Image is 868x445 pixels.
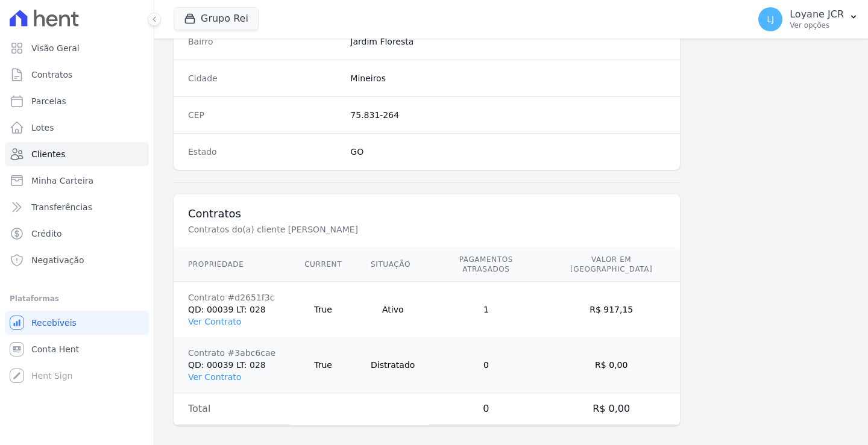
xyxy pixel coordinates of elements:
td: R$ 917,15 [542,282,680,338]
td: True [290,282,356,338]
a: Conta Hent [5,337,149,361]
span: Contratos [31,69,72,81]
span: Crédito [31,228,62,240]
p: Loyane JCR [790,8,844,20]
a: Negativação [5,248,149,272]
a: Crédito [5,222,149,246]
th: Situação [356,247,429,282]
a: Lotes [5,116,149,140]
span: Parcelas [31,95,66,107]
dd: GO [350,146,665,158]
span: Negativação [31,254,84,266]
a: Contratos [5,63,149,87]
th: Propriedade [174,247,290,282]
span: Clientes [31,148,65,160]
a: Minha Carteira [5,169,149,193]
a: Transferências [5,195,149,219]
p: Contratos do(a) cliente [PERSON_NAME] [188,223,593,235]
span: Visão Geral [31,42,80,54]
td: 0 [429,337,542,393]
td: True [290,337,356,393]
div: Plataformas [10,291,144,306]
td: 1 [429,282,542,338]
td: Distratado [356,337,429,393]
span: Conta Hent [31,343,79,355]
dd: Mineiros [350,72,665,84]
dd: 75.831-264 [350,109,665,121]
button: Grupo Rei [174,7,259,30]
dd: Jardim Floresta [350,36,665,48]
dt: CEP [188,109,341,121]
a: Ver Contrato [188,317,241,326]
td: QD: 00039 LT: 028 [174,337,290,393]
td: R$ 0,00 [542,393,680,425]
td: QD: 00039 LT: 028 [174,282,290,338]
th: Pagamentos Atrasados [429,247,542,282]
a: Recebíveis [5,311,149,335]
a: Ver Contrato [188,372,241,382]
h3: Contratos [188,207,665,221]
dt: Estado [188,146,341,158]
th: Valor em [GEOGRAPHIC_DATA] [542,247,680,282]
td: Total [174,393,290,425]
div: Contrato #3abc6cae [188,347,275,359]
a: Clientes [5,142,149,166]
span: Lotes [31,122,54,134]
span: Transferências [31,201,92,213]
td: R$ 0,00 [542,337,680,393]
div: Contrato #d2651f3c [188,291,275,303]
a: Visão Geral [5,36,149,60]
td: Ativo [356,282,429,338]
span: Minha Carteira [31,175,93,187]
span: LJ [767,15,774,23]
button: LJ Loyane JCR Ver opções [749,2,868,36]
dt: Cidade [188,72,341,84]
p: Ver opções [790,20,844,30]
dt: Bairro [188,36,341,48]
th: Current [290,247,356,282]
a: Parcelas [5,89,149,113]
td: 0 [429,393,542,425]
span: Recebíveis [31,317,77,329]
